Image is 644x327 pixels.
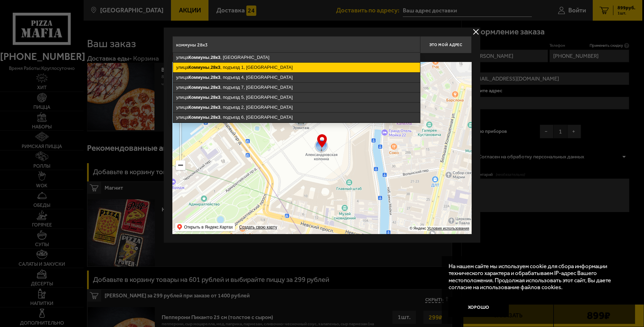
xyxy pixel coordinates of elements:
ymaps: улица , , подъезд 4, [GEOGRAPHIC_DATA] [173,73,420,82]
ymaps: улица , , подъезд 7, [GEOGRAPHIC_DATA] [173,83,420,92]
ymaps: улица , , подъезд 1, [GEOGRAPHIC_DATA] [173,63,420,72]
span: Это мой адрес [429,43,462,47]
ymaps: Коммуны [189,55,210,60]
ymaps: Коммуны [189,65,210,70]
p: На нашем сайте мы используем cookie для сбора информации технического характера и обрабатываем IP... [449,263,624,291]
ymaps: 28к3 [211,115,220,120]
ymaps: 28к3 [211,55,220,60]
button: Это мой адрес [420,36,472,53]
ymaps: 28к3 [211,95,220,100]
ymaps: Коммуны [189,95,210,100]
ymaps: 28к3 [211,105,220,110]
ymaps: Открыть в Яндекс.Картах [175,223,235,231]
a: Создать свою карту [238,225,278,230]
ymaps: Коммуны [189,85,210,90]
button: delivery type [472,28,480,36]
input: Введите адрес доставки [172,36,420,53]
button: Хорошо [449,297,509,317]
p: Укажите дом на карте или в поле ввода [172,55,269,61]
a: Условия использования [427,226,469,230]
ymaps: улица , , подъезд 5, [GEOGRAPHIC_DATA] [173,93,420,102]
ymaps: © Яндекс [410,226,426,230]
ymaps: улица , , [GEOGRAPHIC_DATA] [173,53,420,62]
ymaps: Открыть в Яндекс.Картах [184,223,233,231]
ymaps: Коммуны [189,105,210,110]
ymaps: 28к3 [211,75,220,80]
ymaps: 28к3 [211,85,220,90]
ymaps: 28к3 [211,65,220,70]
ymaps: Коммуны [189,115,210,120]
ymaps: улица , , подъезд 2, [GEOGRAPHIC_DATA] [173,103,420,112]
ymaps: Коммуны [189,75,210,80]
ymaps: улица , , подъезд 6, [GEOGRAPHIC_DATA] [173,113,420,122]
